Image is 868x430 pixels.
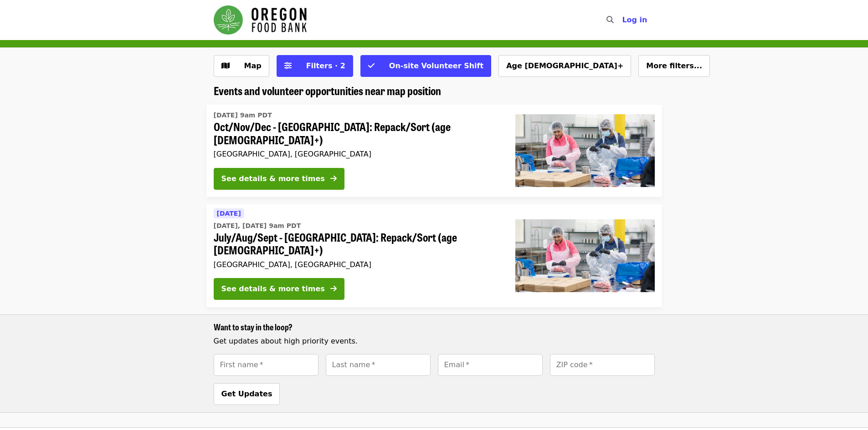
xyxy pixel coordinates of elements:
span: On-site Volunteer Shift [389,61,483,70]
time: [DATE], [DATE] 9am PDT [214,221,301,231]
i: map icon [221,61,230,70]
div: [GEOGRAPHIC_DATA], [GEOGRAPHIC_DATA] [214,260,501,269]
button: See details & more times [214,278,344,300]
span: Want to stay in the loop? [214,321,293,333]
input: [object Object] [550,354,655,376]
a: See details for "Oct/Nov/Dec - Beaverton: Repack/Sort (age 10+)" [206,105,662,197]
button: Age [DEMOGRAPHIC_DATA]+ [498,55,631,77]
img: July/Aug/Sept - Beaverton: Repack/Sort (age 10+) organized by Oregon Food Bank [515,219,655,292]
input: [object Object] [326,354,431,376]
span: More filters... [646,61,702,70]
span: Events and volunteer opportunities near map position [214,82,441,98]
span: Filters · 2 [306,61,345,70]
button: Get Updates [214,383,280,405]
div: See details & more times [221,283,325,294]
input: Search [619,9,627,31]
img: Oregon Food Bank - Home [214,5,307,35]
span: Get updates about high priority events. [214,337,358,345]
i: arrow-right icon [330,174,337,183]
button: Show map view [214,55,269,77]
span: July/Aug/Sept - [GEOGRAPHIC_DATA]: Repack/Sort (age [DEMOGRAPHIC_DATA]+) [214,231,501,257]
span: Log in [622,15,647,24]
button: See details & more times [214,168,344,190]
button: More filters... [638,55,710,77]
img: Oct/Nov/Dec - Beaverton: Repack/Sort (age 10+) organized by Oregon Food Bank [515,114,655,187]
button: Log in [615,11,654,29]
div: See details & more times [221,173,325,184]
i: sliders-h icon [284,61,292,70]
time: [DATE] 9am PDT [214,111,272,120]
i: arrow-right icon [330,284,337,293]
input: [object Object] [438,354,543,376]
span: Get Updates [221,390,272,398]
button: On-site Volunteer Shift [360,55,491,77]
i: check icon [368,61,375,70]
a: See details for "July/Aug/Sept - Beaverton: Repack/Sort (age 10+)" [206,204,662,308]
div: [GEOGRAPHIC_DATA], [GEOGRAPHIC_DATA] [214,150,501,158]
span: [DATE] [217,210,241,217]
i: search icon [606,15,614,24]
input: [object Object] [214,354,318,376]
span: Map [244,61,262,70]
button: Filters (2 selected) [277,55,353,77]
span: Oct/Nov/Dec - [GEOGRAPHIC_DATA]: Repack/Sort (age [DEMOGRAPHIC_DATA]+) [214,120,501,147]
